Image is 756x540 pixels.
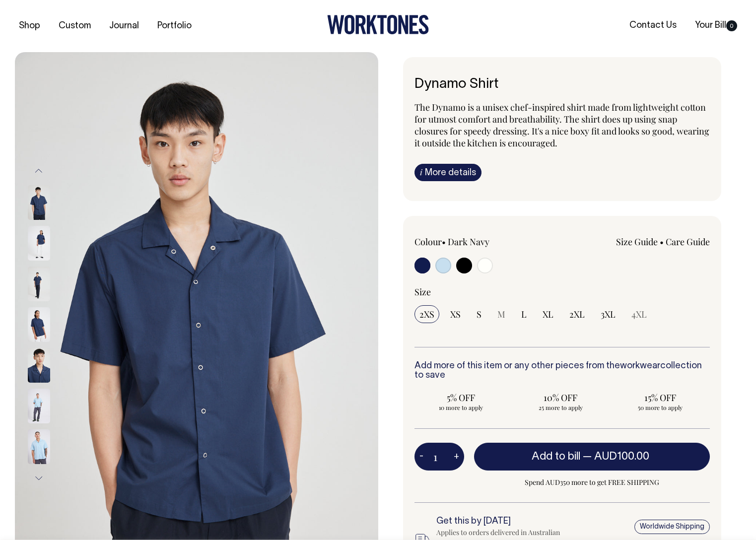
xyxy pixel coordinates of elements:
input: L [516,305,532,323]
span: 50 more to apply [618,404,701,411]
button: - [414,447,428,467]
span: • [442,236,446,248]
h6: Get this by [DATE] [436,517,576,527]
input: XS [445,305,466,323]
a: workwear [620,362,660,370]
input: 2XS [414,305,439,323]
button: Add to bill —AUD100.00 [474,443,710,471]
input: 3XL [596,305,620,323]
span: 4XL [631,308,647,320]
span: 15% OFF [618,392,701,404]
span: XL [543,308,553,320]
img: dark-navy [28,348,50,383]
span: S [477,308,481,320]
span: • [660,236,664,248]
div: Size [414,286,710,298]
a: Care Guide [666,236,710,248]
input: XL [538,305,558,323]
img: true-blue [28,389,50,423]
span: 0 [726,20,737,31]
span: The Dynamo is a unisex chef-inspired shirt made from lightweight cotton for utmost comfort and br... [414,101,709,149]
img: dark-navy [28,267,50,301]
input: 10% OFF 25 more to apply [514,389,607,414]
img: dark-navy [28,185,50,220]
a: Size Guide [616,236,658,248]
label: Dark Navy [448,236,489,248]
span: — [583,452,652,462]
span: AUD100.00 [594,452,649,462]
span: 10% OFF [519,392,602,404]
input: 5% OFF 10 more to apply [414,389,508,414]
span: 2XS [419,308,434,320]
input: 2XL [564,305,590,323]
span: Spend AUD350 more to get FREE SHIPPING [474,476,710,488]
h6: Add more of this item or any other pieces from the collection to save [414,361,710,381]
span: 25 more to apply [519,404,602,411]
span: 2XL [569,308,585,320]
a: Custom [55,18,95,34]
input: S [472,305,486,323]
input: M [492,305,510,323]
span: M [497,308,505,320]
img: true-blue [28,429,50,464]
input: 4XL [626,305,652,323]
span: i [420,167,422,177]
span: 10 more to apply [419,404,503,411]
a: Contact Us [625,17,681,34]
span: 5% OFF [419,392,503,404]
span: 3XL [601,308,616,320]
button: Previous [31,160,46,182]
a: Shop [15,18,44,34]
input: 15% OFF 50 more to apply [613,389,706,414]
img: dark-navy [28,226,50,261]
h6: Dynamo Shirt [414,77,710,92]
span: L [521,308,527,320]
a: Journal [105,18,143,34]
span: Add to bill [532,452,580,462]
div: Colour [414,236,533,248]
a: Portfolio [153,18,196,34]
button: Next [31,467,46,489]
span: XS [450,308,461,320]
img: dark-navy [28,307,50,342]
button: + [449,447,464,467]
a: iMore details [414,164,481,181]
a: Your Bill0 [691,17,741,34]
